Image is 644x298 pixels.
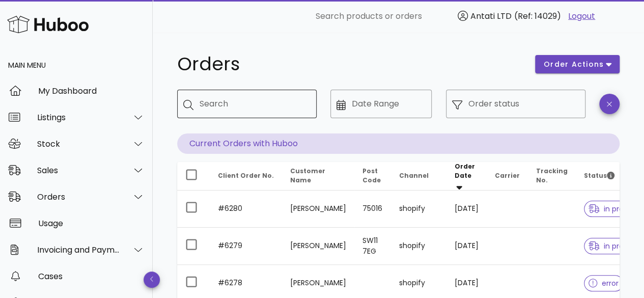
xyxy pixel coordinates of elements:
[37,166,120,175] div: Sales
[446,162,487,191] th: Order Date: Sorted descending. Activate to remove sorting.
[218,171,274,180] span: Client Order No.
[354,228,391,265] td: SW11 7EG
[470,10,512,22] span: Antati LTD
[528,162,576,191] th: Tracking No.
[38,219,145,228] div: Usage
[177,133,620,154] p: Current Orders with Huboo
[391,228,446,265] td: shopify
[589,205,642,212] span: in progress
[210,228,282,265] td: #6279
[446,228,487,265] td: [DATE]
[210,162,282,191] th: Client Order No.
[495,171,520,180] span: Carrier
[38,272,145,281] div: Cases
[37,245,120,255] div: Invoicing and Payments
[589,242,642,250] span: in progress
[37,192,120,202] div: Orders
[399,171,429,180] span: Channel
[446,191,487,228] td: [DATE]
[37,139,120,149] div: Stock
[584,171,614,180] span: Status
[210,191,282,228] td: #6280
[487,162,528,191] th: Carrier
[290,167,325,184] span: Customer Name
[362,167,381,184] span: Post Code
[177,55,523,73] h1: Orders
[391,191,446,228] td: shopify
[7,13,89,35] img: Huboo Logo
[37,113,120,122] div: Listings
[536,167,568,184] span: Tracking No.
[568,10,595,22] a: Logout
[391,162,446,191] th: Channel
[282,191,354,228] td: [PERSON_NAME]
[354,162,391,191] th: Post Code
[282,228,354,265] td: [PERSON_NAME]
[282,162,354,191] th: Customer Name
[535,55,620,73] button: order actions
[354,191,391,228] td: 75016
[589,280,619,287] span: error
[514,10,561,22] span: (Ref: 14029)
[38,86,145,96] div: My Dashboard
[455,162,475,180] span: Order Date
[543,59,604,70] span: order actions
